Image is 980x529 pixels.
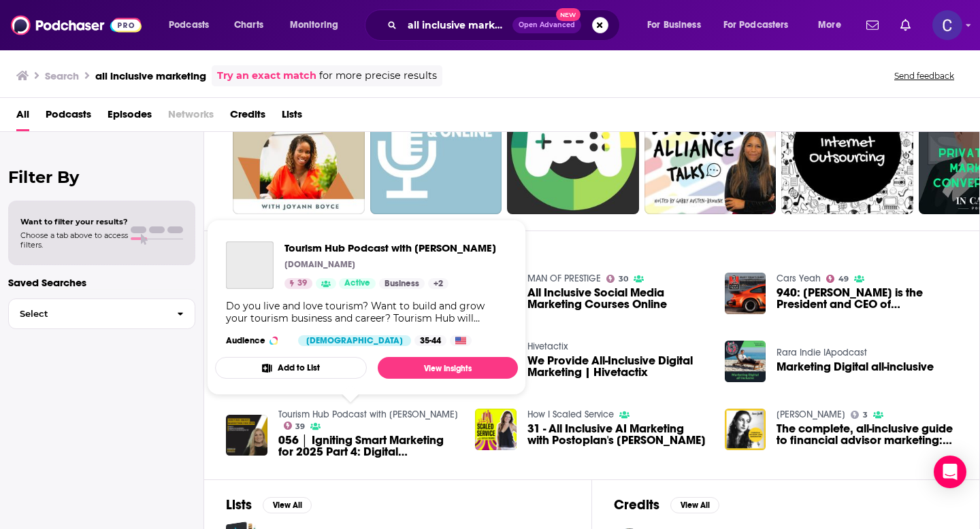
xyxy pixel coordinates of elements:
[614,496,719,513] a: CreditsView All
[169,16,209,35] span: Podcasts
[777,423,958,446] a: The complete, all-inclusive guide to financial advisor marketing: 55 easy ways to get wealthy cli...
[638,14,718,36] button: open menu
[670,497,719,513] button: View All
[295,424,305,430] span: 39
[378,10,633,41] div: Search podcasts, credits, & more...
[378,357,518,379] a: View Insights
[226,496,252,513] h2: Lists
[379,278,425,289] a: Business
[278,409,458,420] a: Tourism Hub Podcast with Despina Karatzias
[226,300,507,324] div: Do you live and love tourism? Want to build and grow your tourism business and career? Tourism Hu...
[298,335,411,346] div: [DEMOGRAPHIC_DATA]
[217,68,316,84] a: Try an exact match
[647,16,701,35] span: For Business
[475,409,517,450] img: 31 - All Inclusive AI Marketing with Postoplan's Katerina Sukhenko
[932,10,962,40] img: User Profile
[9,309,166,318] span: Select
[225,14,272,36] a: Charts
[284,241,496,254] a: Tourism Hub Podcast with Despina Karatzias
[168,103,214,131] span: Networks
[818,16,841,35] span: More
[527,273,601,284] a: MAN OF PRESTIGE
[777,361,934,373] a: Marketing Digital all-inclusive
[614,496,659,513] h2: Credits
[20,217,128,226] span: Want to filter your results?
[284,259,355,270] p: [DOMAIN_NAME]
[108,103,152,131] a: Episodes
[284,241,496,254] span: Tourism Hub Podcast with [PERSON_NAME]
[402,14,512,36] input: Search podcasts, credits, & more...
[215,357,367,379] button: Add to List
[851,411,868,419] a: 3
[280,14,356,36] button: open menu
[284,278,312,289] a: 39
[777,347,867,358] a: Rara Indie IApodcast
[8,167,195,187] h2: Filter By
[290,16,338,35] span: Monitoring
[46,103,91,131] a: Podcasts
[861,14,884,37] a: Show notifications dropdown
[527,355,708,378] a: We Provide All-Inclusive Digital Marketing | Hivetactix
[838,276,849,282] span: 49
[414,335,446,346] div: 35-44
[263,497,312,513] button: View All
[777,409,845,420] a: Sara Grillo
[932,10,962,40] button: Show profile menu
[20,231,128,250] span: Choose a tab above to access filters.
[344,277,370,290] span: Active
[619,276,628,282] span: 30
[282,103,302,131] a: Lists
[527,287,708,310] a: All Inclusive Social Media Marketing Courses Online
[527,409,614,420] a: How I Scaled Service
[230,103,265,131] a: Credits
[8,298,195,329] button: Select
[777,273,821,284] a: Cars Yeah
[11,12,142,38] img: Podchaser - Follow, Share and Rate Podcasts
[556,8,581,21] span: New
[297,277,307,290] span: 39
[519,22,575,29] span: Open Advanced
[715,14,808,36] button: open menu
[863,412,868,418] span: 3
[808,14,858,36] button: open menu
[234,16,263,35] span: Charts
[606,275,628,283] a: 30
[725,409,766,450] img: The complete, all-inclusive guide to financial advisor marketing: 55 easy ways to get wealthy cli...
[723,16,789,35] span: For Podcasters
[777,287,958,310] span: 940: [PERSON_NAME] is the President and CEO of [PERSON_NAME], an [US_STATE] based, all inclusive,...
[339,278,376,289] a: Active
[527,341,568,352] a: Hivetactix
[278,434,459,458] a: 056 │ Igniting Smart Marketing for 2025 Part 4: Digital Accessibility, Inclusive Marketing for All
[226,496,312,513] a: ListsView All
[159,14,227,36] button: open menu
[284,422,306,430] a: 39
[777,287,958,310] a: 940: Darin Roberge is the President and CEO of Gilbert, an Arizona based, all inclusive, marketin...
[8,276,195,289] p: Saved Searches
[527,423,708,446] a: 31 - All Inclusive AI Marketing with Postoplan's Katerina Sukhenko
[527,423,708,446] span: 31 - All Inclusive AI Marketing with Postoplan's [PERSON_NAME]
[16,103,29,131] a: All
[428,278,448,289] a: +2
[319,68,437,84] span: for more precise results
[226,415,267,456] img: 056 │ Igniting Smart Marketing for 2025 Part 4: Digital Accessibility, Inclusive Marketing for All
[934,456,966,488] div: Open Intercom Messenger
[512,17,581,33] button: Open AdvancedNew
[226,241,274,289] a: Tourism Hub Podcast with Despina Karatzias
[725,273,766,314] a: 940: Darin Roberge is the President and CEO of Gilbert, an Arizona based, all inclusive, marketin...
[725,341,766,382] img: Marketing Digital all-inclusive
[895,14,916,37] a: Show notifications dropdown
[226,335,287,346] h3: Audience
[45,69,79,82] h3: Search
